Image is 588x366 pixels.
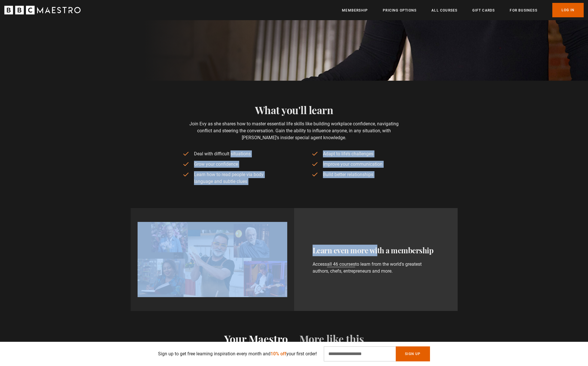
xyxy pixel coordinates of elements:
[311,161,406,168] li: Improve your communication
[182,120,406,141] p: Join Evy as she shares how to master essential life skills like building workplace confidence, na...
[271,351,286,356] span: 10% off
[182,104,406,116] h2: What you'll learn
[182,171,277,185] li: Learn how to read people via body language and subtle clues
[396,346,430,361] button: Sign Up
[158,350,317,357] p: Sign up to get free learning inspiration every month and your first order!
[311,171,406,178] li: Build better relationships
[311,150,406,157] li: Adapt to life’s challenges
[472,7,495,13] a: Gift Cards
[552,3,584,17] a: Log In
[383,7,416,13] a: Pricing Options
[299,334,364,346] button: More like this
[182,150,277,157] li: Deal with difficult situations
[431,7,457,13] a: All Courses
[313,261,439,275] p: Access to learn from the world's greatest authors, chefs, entrepreneurs and more.
[327,261,355,267] a: all 46 courses
[510,7,537,13] a: For business
[313,245,439,256] h3: Learn even more with a membership
[182,161,277,168] li: Grow your confidence
[224,334,288,346] button: Your Maestro
[342,3,584,17] nav: Primary
[4,6,81,14] svg: BBC Maestro
[342,7,368,13] a: Membership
